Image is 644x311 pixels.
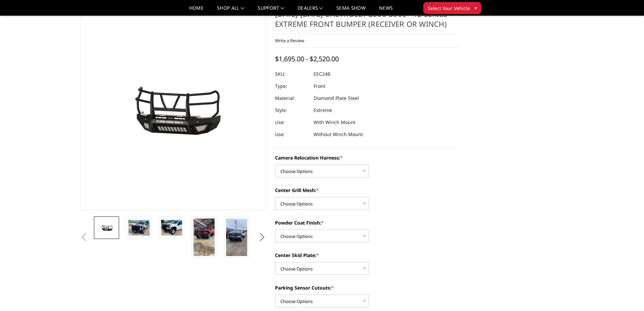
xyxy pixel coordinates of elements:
[194,219,215,256] img: 2024-2026 Chevrolet 2500-3500 - T2 Series - Extreme Front Bumper (receiver or winch)
[275,104,309,116] dt: Style:
[80,9,266,210] a: 2024-2026 Chevrolet 2500-3500 - T2 Series - Extreme Front Bumper (receiver or winch)
[275,54,339,63] span: $1,695.00 - $2,520.00
[314,116,356,128] dd: With Winch Mount
[275,187,460,194] label: Center Grill Mesh:
[217,6,244,15] a: shop all
[314,128,363,140] dd: Without Winch Mount
[428,5,470,12] span: Select Your Vehicle
[226,219,247,256] img: 2024-2026 Chevrolet 2500-3500 - T2 Series - Extreme Front Bumper (receiver or winch)
[275,128,309,140] dt: Use:
[275,219,460,226] label: Powder Coat Finish:
[275,116,309,128] dt: Use:
[275,80,309,92] dt: Type:
[275,38,304,44] a: Write a Review
[314,104,332,116] dd: Extreme
[161,220,182,236] img: 2024-2026 Chevrolet 2500-3500 - T2 Series - Extreme Front Bumper (receiver or winch)
[275,9,460,34] h1: [DATE]-[DATE] Chevrolet 2500-3500 - T2 Series - Extreme Front Bumper (receiver or winch)
[275,154,460,161] label: Camera Relocation Harness:
[275,92,309,104] dt: Material:
[96,223,117,233] img: 2024-2026 Chevrolet 2500-3500 - T2 Series - Extreme Front Bumper (receiver or winch)
[189,6,204,15] a: Home
[275,68,309,80] dt: SKU:
[475,4,477,11] span: ▾
[336,6,366,15] a: SEMA Show
[257,232,267,242] button: Next
[275,284,460,291] label: Parking Sensor Cutouts:
[258,6,284,15] a: Support
[314,92,359,104] dd: Diamond Plate Steel
[79,232,89,242] button: Previous
[314,68,330,80] dd: EEC24B
[314,80,325,92] dd: Front
[610,279,644,311] iframe: Chat Widget
[298,6,323,15] a: Dealers
[379,6,393,15] a: News
[423,2,481,14] button: Select Your Vehicle
[275,252,460,259] label: Center Skid Plate:
[128,220,150,236] img: 2024-2026 Chevrolet 2500-3500 - T2 Series - Extreme Front Bumper (receiver or winch)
